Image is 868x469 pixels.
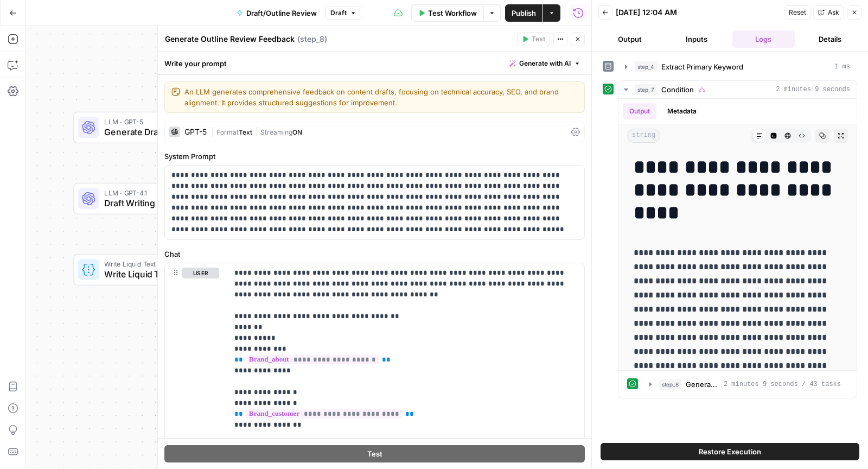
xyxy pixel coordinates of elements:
[104,125,242,138] span: Generate Draft Review Feedback
[532,34,545,44] span: Test
[184,86,578,108] textarea: An LLM generates comprehensive feedback on content drafts, focusing on technical accuracy, SEO, a...
[104,197,238,210] span: Draft Writing Guide
[659,379,681,390] span: step_8
[73,112,277,143] div: LLM · GPT-5Generate Draft Review FeedbackStep 1
[330,8,347,18] span: Draft
[505,56,585,71] button: Generate with AI
[627,129,660,143] span: string
[104,116,242,126] span: LLM · GPT-5
[184,128,207,136] div: GPT-5
[618,58,857,75] button: 1 ms
[799,30,861,48] button: Details
[665,30,727,48] button: Inputs
[661,103,703,119] button: Metadata
[512,8,536,18] span: Publish
[789,8,806,17] span: Reset
[297,34,327,45] span: ( step_8 )
[164,445,585,462] button: Test
[211,126,216,137] span: |
[505,4,542,22] button: Publish
[813,5,844,20] button: Ask
[230,4,323,22] button: Draft/Outline Review
[73,254,277,286] div: Write Liquid TextWrite Liquid TextStep 11
[104,258,240,269] span: Write Liquid Text
[828,8,839,17] span: Ask
[260,128,292,136] span: Streaming
[182,268,219,278] button: user
[239,128,252,136] span: Text
[158,52,591,74] div: Write your prompt
[635,61,657,72] span: step_4
[724,379,841,389] span: 2 minutes 9 seconds / 43 tasks
[104,187,238,198] span: LLM · GPT-4.1
[292,128,302,136] span: ON
[618,99,857,398] div: 2 minutes 9 seconds
[784,5,811,20] button: Reset
[686,379,719,390] span: Generate Outline Review Feedback
[216,128,239,136] span: Format
[635,84,657,95] span: step_7
[165,34,295,45] textarea: Generate Outline Review Feedback
[643,376,847,393] button: 2 minutes 9 seconds / 43 tasks
[776,85,850,94] span: 2 minutes 9 seconds
[519,59,571,68] span: Generate with AI
[428,8,477,18] span: Test Workflow
[618,81,857,98] button: 2 minutes 9 seconds
[834,62,850,72] span: 1 ms
[661,61,743,72] span: Extract Primary Keyword
[246,8,317,18] span: Draft/Outline Review
[517,32,550,46] button: Test
[104,268,240,281] span: Write Liquid Text
[732,30,795,48] button: Logs
[164,151,585,162] label: System Prompt
[164,249,585,259] label: Chat
[598,30,661,48] button: Output
[661,84,694,95] span: Condition
[73,183,277,214] div: LLM · GPT-4.1Draft Writing GuideStep 10
[325,6,361,20] button: Draft
[601,443,859,460] button: Restore Execution
[367,448,382,459] span: Test
[411,4,483,22] button: Test Workflow
[252,126,260,137] span: |
[699,446,761,457] span: Restore Execution
[623,103,656,119] button: Output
